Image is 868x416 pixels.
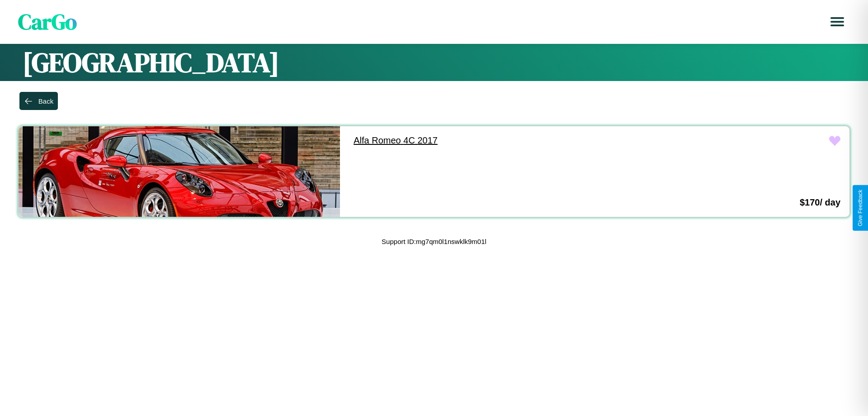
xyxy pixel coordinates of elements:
[23,44,845,81] h1: [GEOGRAPHIC_DATA]
[38,97,53,105] div: Back
[800,197,840,208] h3: $ 170 / day
[19,92,58,110] button: Back
[857,190,863,226] div: Give Feedback
[825,9,850,34] button: Open menu
[382,235,486,248] p: Support ID: mg7qm0l1nswklk9m01l
[344,126,666,155] a: Alfa Romeo 4C 2017
[18,7,77,37] span: CarGo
